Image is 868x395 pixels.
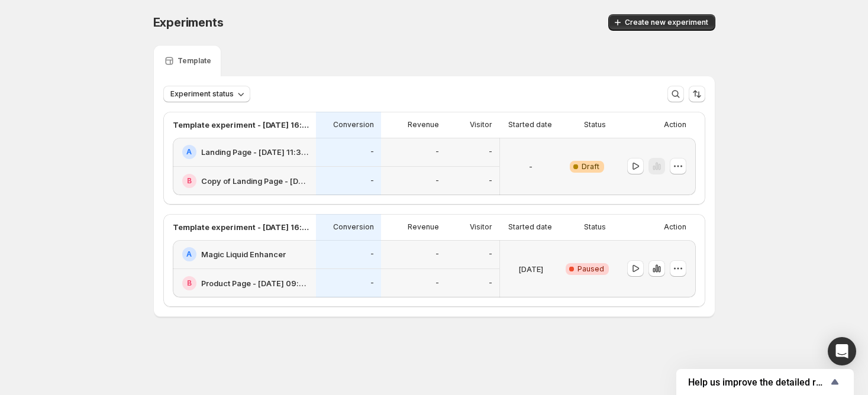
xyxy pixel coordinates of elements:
p: - [489,176,492,186]
h2: Product Page - [DATE] 09:25:06 [201,277,309,289]
p: Status [584,120,606,129]
button: Sort the results [689,86,705,102]
p: - [435,250,439,259]
div: Open Intercom Messenger [828,337,856,365]
p: Revenue [408,120,439,129]
button: Create new experiment [608,14,715,31]
p: Action [664,222,686,232]
p: Conversion [333,120,374,129]
p: Template experiment - [DATE] 16:21:27 [173,221,309,233]
h2: Magic Liquid Enhancer [201,248,286,260]
p: - [370,176,374,186]
p: Visitor [470,120,492,129]
span: Create new experiment [625,18,708,27]
span: Help us improve the detailed report for A/B campaigns [688,377,828,388]
span: Experiment status [170,89,234,99]
p: Visitor [470,222,492,232]
p: Template [178,56,211,66]
p: Conversion [333,222,374,232]
h2: Landing Page - [DATE] 11:32:43 [201,146,309,158]
h2: B [187,279,192,288]
p: - [489,250,492,259]
p: - [529,161,533,173]
p: - [370,279,374,288]
p: Started date [508,222,552,232]
h2: Copy of Landing Page - [DATE] 11:32:43 [201,175,309,187]
button: Experiment status [163,86,250,102]
p: Started date [508,120,552,129]
p: Revenue [408,222,439,232]
p: Template experiment - [DATE] 16:52:55 [173,119,309,131]
span: Draft [582,162,599,171]
span: Paused [577,264,604,274]
p: - [489,147,492,157]
p: [DATE] [518,263,543,275]
p: - [489,279,492,288]
span: Experiments [153,15,224,30]
button: Show survey - Help us improve the detailed report for A/B campaigns [688,375,842,389]
p: - [370,250,374,259]
p: - [435,176,439,186]
p: - [370,147,374,157]
h2: B [187,176,192,186]
p: - [435,279,439,288]
h2: A [186,147,192,157]
p: Status [584,222,606,232]
p: Action [664,120,686,129]
h2: A [186,250,192,259]
p: - [435,147,439,157]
